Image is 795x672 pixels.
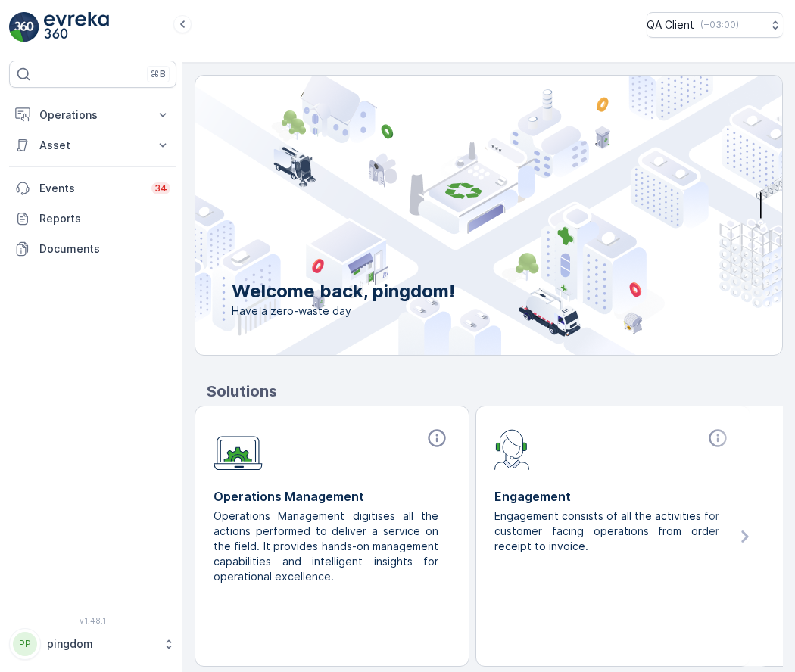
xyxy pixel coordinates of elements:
a: Events34 [9,173,176,204]
a: Reports [9,204,176,234]
span: Have a zero-waste day [232,303,455,319]
p: Engagement [494,487,731,506]
img: logo_light-DOdMpM7g.png [44,12,109,42]
div: PP [13,632,37,656]
p: Documents [39,241,170,257]
p: Welcome back, pingdom! [232,279,455,303]
p: 34 [154,182,167,194]
p: Operations Management [214,487,450,506]
a: Documents [9,234,176,264]
p: QA Client [647,17,694,33]
p: Operations [39,107,146,123]
img: logo [9,12,39,42]
button: Operations [9,100,176,130]
p: ⌘B [151,68,166,80]
p: Operations Management digitises all the actions performed to deliver a service on the field. It p... [214,509,438,584]
p: Engagement consists of all the activities for customer facing operations from order receipt to in... [494,509,719,554]
p: Asset [39,138,146,153]
span: v 1.48.1 [9,616,176,625]
p: pingdom [47,636,155,652]
img: module-icon [214,428,263,471]
button: Asset [9,130,176,160]
p: Solutions [207,380,783,403]
button: QA Client(+03:00) [647,12,783,38]
p: Reports [39,211,170,226]
p: ( +03:00 ) [700,19,739,31]
img: city illustration [127,76,782,355]
button: PPpingdom [9,628,176,660]
p: Events [39,181,142,196]
img: module-icon [494,428,530,470]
